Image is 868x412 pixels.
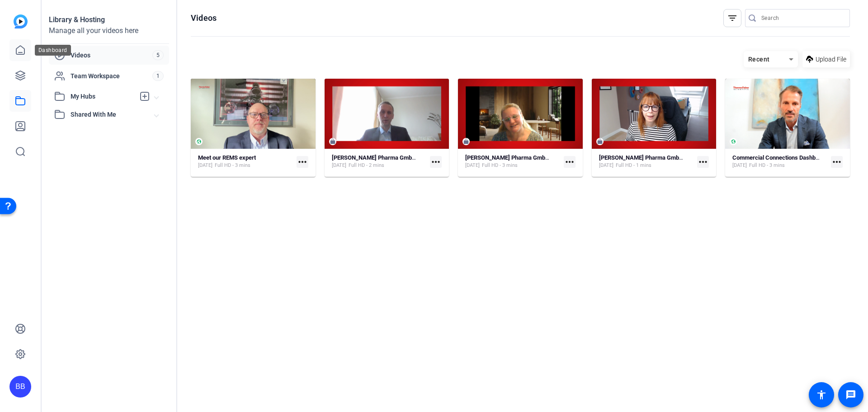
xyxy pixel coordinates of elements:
[465,162,480,169] span: [DATE]
[802,51,850,67] button: Upload File
[49,25,169,36] div: Manage all your videos here
[49,14,169,25] div: Library & Hosting
[349,162,384,169] span: Full HD - 2 mins
[727,13,738,24] mat-icon: filter_list
[749,162,785,169] span: Full HD - 3 mins
[599,154,754,161] strong: [PERSON_NAME] Pharma GmbH and PPD: [PERSON_NAME]
[732,154,827,169] a: Commercial Connections Dashboard Launch[DATE]Full HD - 3 mins
[152,71,164,81] span: 1
[831,156,843,168] mat-icon: more_horiz
[215,162,250,169] span: Full HD - 3 mins
[697,156,709,168] mat-icon: more_horiz
[465,154,560,169] a: [PERSON_NAME] Pharma GmbH and PPD: [PERSON_NAME][DATE]Full HD - 3 mins
[198,154,293,169] a: Meet our REMS expert[DATE]Full HD - 3 mins
[845,389,856,400] mat-icon: message
[35,45,71,56] div: Dashboard
[332,154,427,169] a: [PERSON_NAME] Pharma GmbH and PPD: [PERSON_NAME][DATE]Full HD - 2 mins
[564,156,576,168] mat-icon: more_horiz
[49,87,169,105] mat-expansion-panel-header: My Hubs
[465,154,620,161] strong: [PERSON_NAME] Pharma GmbH and PPD: [PERSON_NAME]
[49,105,169,123] mat-expansion-panel-header: Shared With Me
[430,156,442,168] mat-icon: more_horiz
[198,162,212,169] span: [DATE]
[71,71,152,81] span: Team Workspace
[599,162,613,169] span: [DATE]
[152,50,164,60] span: 5
[71,92,135,101] span: My Hubs
[71,51,152,60] span: Videos
[816,55,846,64] span: Upload File
[482,162,518,169] span: Full HD - 3 mins
[71,110,155,119] span: Shared With Me
[599,154,694,169] a: [PERSON_NAME] Pharma GmbH and PPD: [PERSON_NAME][DATE]Full HD - 1 mins
[761,13,843,24] input: Search
[332,162,346,169] span: [DATE]
[816,389,827,400] mat-icon: accessibility
[297,156,308,168] mat-icon: more_horiz
[332,154,487,161] strong: [PERSON_NAME] Pharma GmbH and PPD: [PERSON_NAME]
[198,154,256,161] strong: Meet our REMS expert
[616,162,651,169] span: Full HD - 1 mins
[732,162,747,169] span: [DATE]
[191,13,217,24] h1: Videos
[748,56,770,63] span: Recent
[732,154,848,161] strong: Commercial Connections Dashboard Launch
[14,14,28,28] img: blue-gradient.svg
[9,376,31,398] div: BB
